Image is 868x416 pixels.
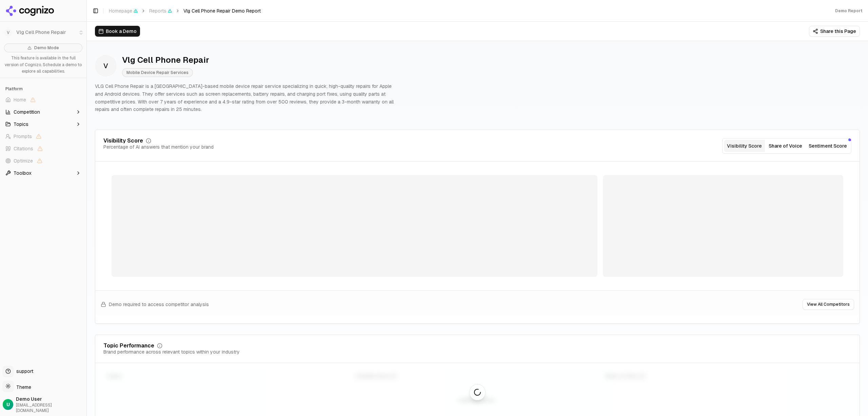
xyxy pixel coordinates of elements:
[809,26,860,37] button: Share this Page
[95,26,140,37] button: Book a Demo
[16,396,84,402] span: Demo User
[6,401,10,408] span: U
[3,83,84,94] div: Platform
[103,144,214,150] div: Percentage of AI answers that mention your brand
[14,109,40,115] span: Competition
[149,7,172,14] span: Reports
[3,107,84,117] button: Competition
[109,7,261,14] nav: breadcrumb
[14,145,33,152] span: Citations
[16,402,84,413] span: [EMAIL_ADDRESS][DOMAIN_NAME]
[3,168,84,178] button: Toolbox
[34,45,59,51] span: Demo Mode
[103,348,240,355] div: Brand performance across relevant topics within your industry
[122,55,209,65] div: Vlg Cell Phone Repair
[803,299,854,310] button: View All Competitors
[765,140,806,152] button: Share of Voice
[14,170,32,176] span: Toolbox
[14,96,26,103] span: Home
[724,140,765,152] button: Visibility Score
[14,157,33,164] span: Optimize
[122,68,193,77] span: Mobile Device Repair Services
[14,133,32,140] span: Prompts
[14,368,33,375] span: support
[103,343,154,348] div: Topic Performance
[835,8,863,14] div: Demo Report
[3,119,84,130] button: Topics
[14,384,31,390] span: Theme
[95,55,117,77] span: V
[103,138,143,144] div: Visibility Score
[183,7,261,14] span: Vlg Cell Phone Repair Demo Report
[4,55,82,75] p: This feature is available in the full version of Cognizo. Schedule a demo to explore all capabili...
[14,121,28,128] span: Topics
[109,7,138,14] span: Homepage
[95,82,399,113] p: VLG Cell Phone Repair is a [GEOGRAPHIC_DATA]-based mobile device repair service specializing in q...
[109,301,209,308] span: Demo required to access competitor analysis
[806,140,850,152] button: Sentiment Score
